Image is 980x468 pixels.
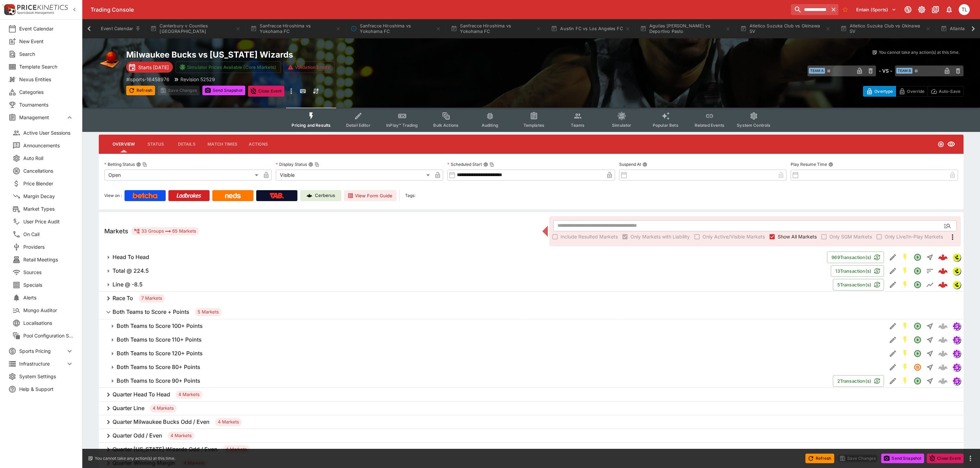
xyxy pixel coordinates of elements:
[936,278,950,292] a: f3b98193-aa85-4ac5-a2b8-380e386d70ec
[99,333,887,347] button: Both Teams to Score 110+ Points
[936,264,950,278] a: 520ad44e-ebfc-4297-8173-1f3f84af7cdd
[913,363,922,371] svg: Suspended
[146,19,245,38] button: Canterbury v Counties [GEOGRAPHIC_DATA]
[142,162,147,167] button: Copy To Clipboard
[619,161,641,167] p: Suspend At
[928,86,964,97] button: Auto-Save
[913,267,922,275] svg: Open
[899,265,911,277] button: SGM Enabled
[887,361,899,373] button: Edit Detail
[315,162,319,167] button: Copy To Clipboard
[938,280,948,290] div: f3b98193-aa85-4ac5-a2b8-380e386d70ec
[23,142,74,149] span: Announcements
[887,279,899,291] button: Edit Detail
[953,254,960,261] img: lsports
[300,190,341,201] a: Cerberus
[113,391,170,398] h6: Quarter Head To Head
[286,108,776,132] div: Event type filters
[737,123,770,128] span: System Controls
[833,375,884,387] button: 2Transaction(s)
[133,193,157,198] img: Betcha
[23,167,74,174] span: Cancellations
[653,123,678,128] span: Popular Bets
[695,123,724,128] span: Related Events
[831,265,884,277] button: 13Transaction(s)
[482,123,498,128] span: Auditing
[953,322,961,330] div: simulator
[223,446,250,453] span: 4 Markets
[23,281,74,288] span: Specials
[852,4,900,15] button: Select Tenant
[23,231,74,238] span: On Call
[104,170,261,181] div: Open
[99,374,833,388] button: Both Teams to Score 90+ Points
[902,3,914,16] button: Connected to PK
[953,267,961,275] div: lsports
[827,251,884,263] button: 969Transaction(s)
[791,4,829,15] input: search
[833,279,884,291] button: 5Transaction(s)
[99,305,964,319] button: Both Teams to Score + Points5 Markets
[126,86,155,95] button: Refresh
[315,192,335,199] p: Cerberus
[938,266,948,276] div: 520ad44e-ebfc-4297-8173-1f3f84af7cdd
[924,361,936,373] button: Straight
[117,364,200,371] h6: Both Teams to Score 80+ Points
[195,309,222,316] span: 5 Markets
[959,4,970,15] div: Trent Lewis
[899,334,911,346] button: SGM Enabled
[433,123,459,128] span: Bulk Actions
[95,455,175,461] p: You cannot take any action(s) at this time.
[887,334,899,346] button: Edit Detail
[924,347,936,360] button: Straight
[913,322,922,330] svg: Open
[887,265,899,277] button: Edit Detail
[937,141,944,148] svg: Open
[23,193,74,200] span: Margin Decay
[836,19,935,38] button: Atletico Suzuka Club vs Okinawa SV
[899,347,911,360] button: SGM Enabled
[483,162,488,167] button: Scheduled StartCopy To Clipboard
[911,265,924,277] button: Open
[938,266,948,276] img: logo-cerberus--red.svg
[23,129,74,136] span: Active User Sessions
[953,363,961,371] div: simulator
[19,88,74,96] span: Categories
[840,4,851,15] button: No Bookmarks
[287,86,295,97] button: more
[23,205,74,212] span: Market Types
[113,308,189,316] h6: Both Teams to Score + Points
[23,218,74,225] span: User Price Audit
[929,3,942,16] button: Documentation
[23,256,74,263] span: Retail Meetings
[924,251,936,263] button: Straight
[139,295,165,302] span: 7 Markets
[344,190,397,201] button: View Form Guide
[885,233,943,240] span: Only Live/In-Play Markets
[23,269,74,276] span: Sources
[99,264,831,278] button: Total @ 224.5
[23,332,74,339] span: Pool Configuration Sets
[168,432,194,439] span: 4 Markets
[913,336,922,344] svg: Open
[911,320,924,332] button: Open
[829,233,872,240] span: Only SGM Markets
[911,334,924,346] button: Open
[107,136,140,152] button: Overview
[560,233,618,240] span: Include Resulted Markets
[863,86,964,97] div: Start From
[899,279,911,291] button: SGM Enabled
[916,3,928,16] button: Toggle light/dark mode
[953,336,960,344] img: simulator
[642,162,647,167] button: Suspend At
[939,88,960,95] p: Auto-Save
[19,114,66,121] span: Management
[911,279,924,291] button: Open
[176,61,281,73] button: Simulator Prices Available (Core Markets)
[953,322,960,330] img: simulator
[117,350,203,357] h6: Both Teams to Score 120+ Points
[19,347,66,355] span: Sports Pricing
[113,432,162,439] h6: Quarter Odd / Even
[276,161,307,167] p: Display Status
[113,295,133,302] h6: Race To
